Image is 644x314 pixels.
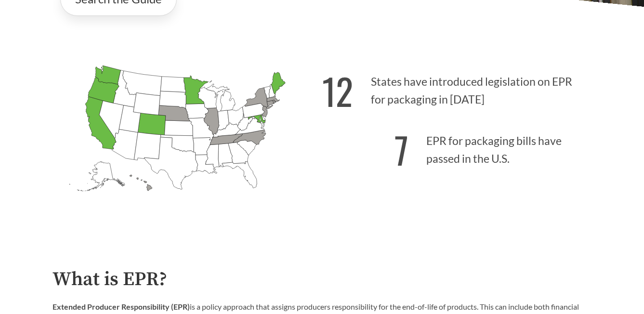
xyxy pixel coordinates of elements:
strong: 12 [322,64,353,118]
strong: 7 [394,123,408,176]
h2: What is EPR? [53,269,592,290]
p: EPR for packaging bills have passed in the U.S. [322,118,592,177]
p: States have introduced legislation on EPR for packaging in [DATE] [322,58,592,118]
strong: Extended Producer Responsibility (EPR) [53,302,190,311]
